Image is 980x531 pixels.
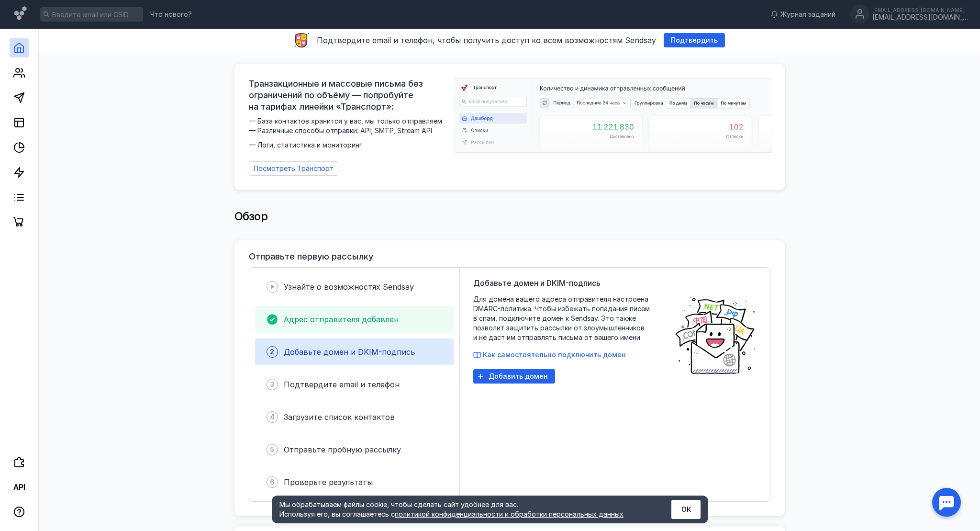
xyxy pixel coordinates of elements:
[489,373,548,381] span: Добавить домен
[284,412,395,422] span: Загрузите список контактов
[284,445,401,454] span: Отправьте пробную рассылку
[671,36,718,45] span: Подтвердить
[473,277,601,289] span: Добавьте домен и DKIM-подпись
[395,510,624,518] a: политикой конфиденциальности и обработки персональных данных
[270,477,275,487] span: 6
[664,33,725,47] button: Подтвердить
[766,10,840,19] a: Журнал заданий
[674,294,757,376] img: poster
[780,10,835,19] span: Журнал заданий
[249,78,448,113] span: Транзакционные и массовые письма без ограничений по объёму — попробуйте на тарифах линейки «Транс...
[40,7,143,22] input: Введите email или CSID
[284,347,415,357] span: Добавьте домен и DKIM-подпись
[284,282,414,292] span: Узнайте о возможностях Sendsay
[249,116,448,150] span: — База контактов хранится у вас, мы только отправляем — Различные способы отправки: API, SMTP, St...
[473,369,555,384] button: Добавить домен
[284,380,400,389] span: Подтвердите email и телефон
[249,161,338,176] a: Посмотреть Транспорт
[270,412,275,422] span: 4
[145,11,197,18] a: Что нового?
[270,347,274,357] span: 2
[671,500,701,519] button: ОК
[249,252,373,261] h3: Отправьте первую рассылку
[270,380,275,389] span: 3
[317,35,656,45] span: Подтвердите email и телефон, чтобы получить доступ ко всем возможностям Sendsay
[270,445,274,454] span: 5
[872,13,968,22] div: [EMAIL_ADDRESS][DOMAIN_NAME]
[473,350,626,360] button: Как самостоятельно подключить домен
[234,209,268,223] span: Обзор
[150,11,192,18] span: Что нового?
[454,79,772,152] img: dashboard-transport-banner
[872,7,968,13] div: [EMAIL_ADDRESS][DOMAIN_NAME]
[279,500,648,519] div: Мы обрабатываем файлы cookie, чтобы сделать сайт удобнее для вас. Используя его, вы соглашаетесь c
[473,294,665,342] span: Для домена вашего адреса отправителя настроена DMARC-политика. Чтобы избежать попадания писем в с...
[483,350,626,359] span: Как самостоятельно подключить домен
[284,315,399,324] span: Адрес отправителя добавлен
[284,477,373,487] span: Проверьте результаты
[254,165,334,173] span: Посмотреть Транспорт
